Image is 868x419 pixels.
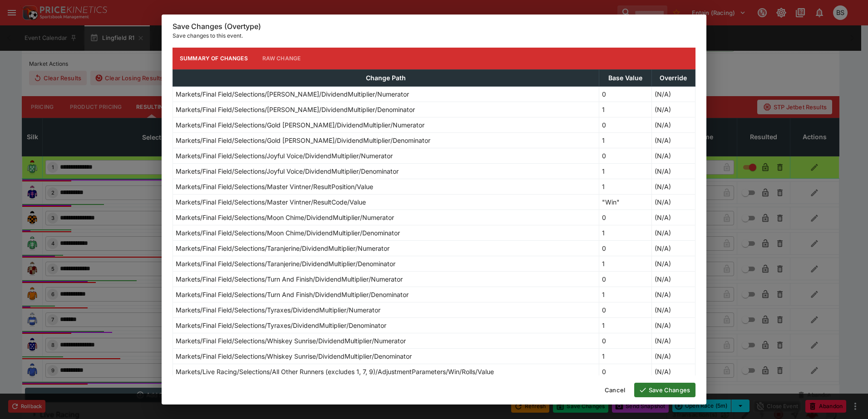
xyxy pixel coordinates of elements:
[599,302,652,317] td: 0
[651,163,695,179] td: (N/A)
[176,290,409,299] p: Markets/Final Field/Selections/Turn And Finish/DividendMultiplier/Denominator
[599,86,652,102] td: 0
[599,348,652,364] td: 1
[599,69,652,86] th: Base Value
[651,132,695,148] td: (N/A)
[651,148,695,163] td: (N/A)
[599,102,652,117] td: 1
[176,136,430,145] p: Markets/Final Field/Selections/Gold [PERSON_NAME]/DividendMultiplier/Denominator
[651,364,695,379] td: (N/A)
[599,117,652,132] td: 0
[651,102,695,117] td: (N/A)
[651,117,695,132] td: (N/A)
[176,120,424,130] p: Markets/Final Field/Selections/Gold [PERSON_NAME]/DividendMultiplier/Numerator
[176,274,403,284] p: Markets/Final Field/Selections/Turn And Finish/DividendMultiplier/Numerator
[651,179,695,194] td: (N/A)
[599,271,652,287] td: 0
[651,348,695,364] td: (N/A)
[176,213,394,222] p: Markets/Final Field/Selections/Moon Chime/DividendMultiplier/Numerator
[599,132,652,148] td: 1
[599,148,652,163] td: 0
[599,209,652,225] td: 0
[651,256,695,271] td: (N/A)
[173,31,695,40] p: Save changes to this event.
[176,151,393,161] p: Markets/Final Field/Selections/Joyful Voice/DividendMultiplier/Numerator
[651,333,695,348] td: (N/A)
[599,240,652,256] td: 0
[173,69,599,86] th: Change Path
[599,163,652,179] td: 1
[599,194,652,209] td: "Win"
[255,48,308,69] button: Raw Change
[651,209,695,225] td: (N/A)
[176,166,399,176] p: Markets/Final Field/Selections/Joyful Voice/DividendMultiplier/Denominator
[599,287,652,302] td: 1
[599,225,652,240] td: 1
[173,48,255,69] button: Summary of Changes
[176,244,390,253] p: Markets/Final Field/Selections/Taranjerine/DividendMultiplier/Numerator
[651,225,695,240] td: (N/A)
[176,182,373,191] p: Markets/Final Field/Selections/Master Vintner/ResultPosition/Value
[651,271,695,287] td: (N/A)
[651,240,695,256] td: (N/A)
[176,367,494,376] p: Markets/Live Racing/Selections/All Other Runners (excludes 1, 7, 9)/AdjustmentParameters/Win/Roll...
[651,69,695,86] th: Override
[176,105,415,114] p: Markets/Final Field/Selections/[PERSON_NAME]/DividendMultiplier/Denominator
[176,336,406,346] p: Markets/Final Field/Selections/Whiskey Sunrise/DividendMultiplier/Numerator
[599,317,652,333] td: 1
[651,287,695,302] td: (N/A)
[599,364,652,379] td: 0
[599,333,652,348] td: 0
[176,228,400,238] p: Markets/Final Field/Selections/Moon Chime/DividendMultiplier/Denominator
[176,89,409,99] p: Markets/Final Field/Selections/[PERSON_NAME]/DividendMultiplier/Numerator
[599,256,652,271] td: 1
[176,321,386,330] p: Markets/Final Field/Selections/Tyraxes/DividendMultiplier/Denominator
[173,22,695,31] h6: Save Changes (Overtype)
[176,305,380,315] p: Markets/Final Field/Selections/Tyraxes/DividendMultiplier/Numerator
[176,259,395,268] p: Markets/Final Field/Selections/Taranjerine/DividendMultiplier/Denominator
[651,194,695,209] td: (N/A)
[176,197,366,207] p: Markets/Final Field/Selections/Master Vintner/ResultCode/Value
[634,383,695,397] button: Save Changes
[651,302,695,317] td: (N/A)
[599,383,631,397] button: Cancel
[176,351,412,361] p: Markets/Final Field/Selections/Whiskey Sunrise/DividendMultiplier/Denominator
[599,179,652,194] td: 1
[651,86,695,102] td: (N/A)
[651,317,695,333] td: (N/A)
